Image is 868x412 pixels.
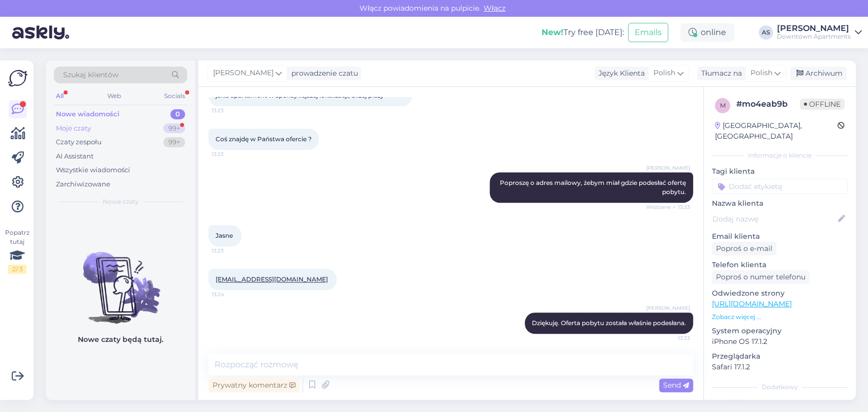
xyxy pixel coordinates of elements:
[8,69,27,88] img: Askly Logo
[216,232,233,239] span: Jasne
[56,165,130,175] div: Wszystkie wiadomości
[712,242,776,256] div: Poproś o e-mail
[790,67,847,80] div: Archiwum
[56,123,91,134] div: Moje czaty
[500,179,687,196] span: Poproszę o adres mailowy, żebym miał gdzie podesłać ofertę pobytu.
[78,334,163,345] p: Nowe czaty będą tutaj.
[212,291,250,298] span: 13:24
[481,4,508,13] span: Włącz
[653,68,675,79] span: Polish
[646,304,690,312] span: [PERSON_NAME]
[712,166,848,177] p: Tagi klienta
[712,213,836,225] input: Dodaj nazwę
[736,98,800,110] div: # mo4eab9b
[712,362,848,372] p: Safari 17.1.2
[170,109,185,119] div: 0
[712,151,848,160] div: Informacje o kliencie
[712,312,848,322] p: Zobacz więcej ...
[213,68,274,79] span: [PERSON_NAME]
[697,68,742,79] div: Tłumacz na
[712,270,810,284] div: Poproś o numer telefonu
[777,33,851,41] div: Downtown Apartments
[63,70,118,80] span: Szukaj klientów
[46,234,195,325] img: No chats
[542,27,563,37] b: New!
[105,89,123,103] div: Web
[287,68,358,79] div: prowadzenie czatu
[216,135,312,143] span: Coś znajdę w Państwa ofercie ?
[800,99,845,110] span: Offline
[628,23,668,42] button: Emails
[680,23,734,42] div: online
[712,288,848,299] p: Odwiedzone strony
[163,137,185,147] div: 99+
[56,109,119,119] div: Nowe wiadomości
[212,247,250,255] span: 13:23
[663,381,689,390] span: Send
[712,260,848,270] p: Telefon klienta
[56,137,102,147] div: Czaty zespołu
[103,197,139,206] span: Nowe czaty
[712,383,848,392] div: Dodatkowy
[163,123,185,134] div: 99+
[646,203,690,211] span: Widziane ✓ 13:23
[216,275,328,283] a: [EMAIL_ADDRESS][DOMAIN_NAME]
[712,326,848,336] p: System operacyjny
[162,89,187,103] div: Socials
[777,24,862,41] a: [PERSON_NAME]Downtown Apartments
[712,299,792,308] a: [URL][DOMAIN_NAME]
[8,265,26,274] div: 2 / 3
[212,150,250,158] span: 13:23
[212,107,250,114] span: 13:23
[759,25,773,40] div: AS
[777,24,851,33] div: [PERSON_NAME]
[56,179,110,189] div: Zarchiwizowane
[715,120,837,142] div: [GEOGRAPHIC_DATA], [GEOGRAPHIC_DATA]
[56,151,94,162] div: AI Assistant
[720,102,726,109] span: m
[646,164,690,172] span: [PERSON_NAME]
[712,179,848,194] input: Dodać etykietę
[712,351,848,362] p: Przeglądarka
[594,68,645,79] div: Język Klienta
[208,378,300,392] div: Prywatny komentarz
[532,319,686,327] span: Dziękuję. Oferta pobytu została właśnie podesłana.
[652,334,690,342] span: 13:33
[712,398,848,408] p: Notatki
[751,68,772,79] span: Polish
[712,198,848,209] p: Nazwa klienta
[712,336,848,347] p: iPhone OS 17.1.2
[712,231,848,242] p: Email klienta
[8,228,26,274] div: Popatrz tutaj
[54,89,66,103] div: All
[542,26,624,39] div: Try free [DATE]:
